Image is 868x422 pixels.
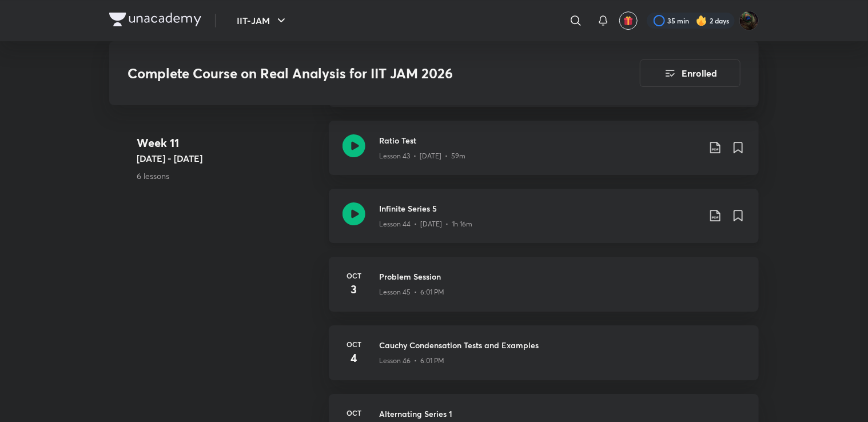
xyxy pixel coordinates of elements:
button: avatar [619,11,638,30]
h4: 4 [343,349,365,367]
img: Company Logo [109,13,201,26]
img: Shubham Deshmukh [739,11,759,30]
p: Lesson 46 • 6:01 PM [379,356,444,366]
button: IIT-JAM [230,9,295,32]
a: Oct3Problem SessionLesson 45 • 6:01 PM [329,257,759,325]
h4: Week 11 [137,134,320,152]
h6: Oct [343,270,365,281]
button: Enrolled [640,59,740,87]
p: Lesson 44 • [DATE] • 1h 16m [379,219,472,229]
a: Company Logo [109,13,201,29]
h3: Infinite Series 5 [379,202,699,214]
h6: Oct [343,408,365,418]
h3: Complete Course on Real Analysis for IIT JAM 2026 [128,65,575,82]
h3: Alternating Series 1 [379,408,745,420]
img: avatar [623,15,634,26]
h4: 3 [343,281,365,298]
h6: Oct [343,339,365,349]
img: streak [696,15,707,26]
h3: Ratio Test [379,134,699,146]
h5: [DATE] - [DATE] [137,152,320,165]
h3: Cauchy Condensation Tests and Examples [379,339,745,351]
a: Infinite Series 5Lesson 44 • [DATE] • 1h 16m [329,189,759,257]
a: Oct4Cauchy Condensation Tests and ExamplesLesson 46 • 6:01 PM [329,325,759,394]
p: Lesson 45 • 6:01 PM [379,287,444,297]
p: Lesson 43 • [DATE] • 59m [379,151,465,161]
h3: Problem Session [379,270,745,282]
a: Ratio TestLesson 43 • [DATE] • 59m [329,121,759,189]
p: 6 lessons [137,170,320,182]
